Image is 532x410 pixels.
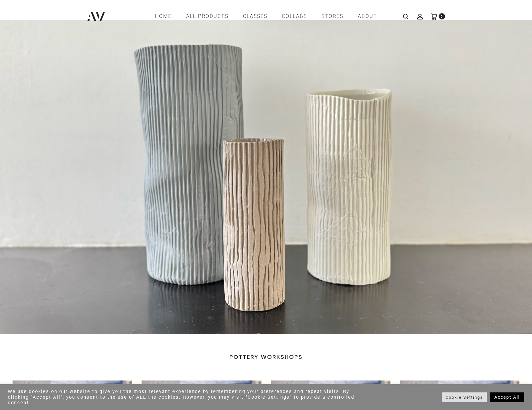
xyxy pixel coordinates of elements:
[115,118,261,129] p: Paper vase collection available in a variety of colours and sizes
[490,392,524,402] a: Accept All
[186,11,228,22] a: All products
[8,389,369,406] div: We use cookies on our website to give you the most relevant experience by remembering your prefer...
[439,13,445,19] span: 0
[155,11,172,22] a: Home
[431,13,437,19] a: 0
[117,168,481,179] div: SHOP OPEN EVERY 1ST/3RD [DATE] MONTHLY 1-5 PM
[321,11,343,22] a: STORES
[442,392,487,402] a: Cookie Settings
[13,353,519,360] h4: POTTERY WORKSHOPS
[243,11,267,22] a: CLASSES
[358,11,377,22] a: ABOUT
[282,11,307,22] a: COLLABS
